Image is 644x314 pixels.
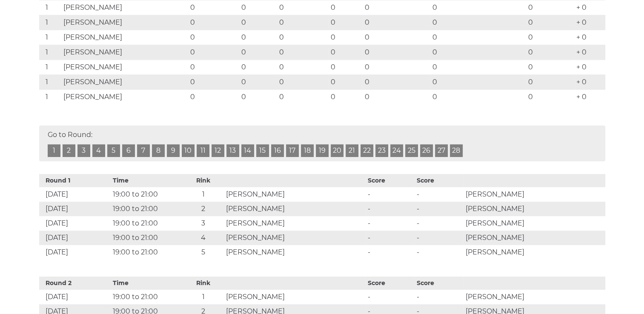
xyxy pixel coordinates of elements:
[122,144,135,157] a: 6
[111,202,183,216] td: 19:00 to 21:00
[182,144,195,157] a: 10
[277,30,329,45] td: 0
[188,45,240,60] td: 0
[390,144,403,157] a: 24
[463,216,605,231] td: [PERSON_NAME]
[363,45,430,60] td: 0
[277,74,329,89] td: 0
[346,144,358,157] a: 21
[61,89,188,104] td: [PERSON_NAME]
[366,174,415,187] th: Score
[239,45,277,60] td: 0
[463,290,605,304] td: [PERSON_NAME]
[61,30,188,45] td: [PERSON_NAME]
[430,15,526,30] td: 0
[420,144,433,157] a: 26
[463,202,605,216] td: [PERSON_NAME]
[329,30,363,45] td: 0
[277,60,329,74] td: 0
[111,174,183,187] th: Time
[111,290,183,304] td: 19:00 to 21:00
[183,174,224,187] th: Rink
[197,144,209,157] a: 11
[574,45,605,60] td: + 0
[415,202,464,216] td: -
[430,45,526,60] td: 0
[239,74,277,89] td: 0
[277,89,329,104] td: 0
[329,89,363,104] td: 0
[111,216,183,231] td: 19:00 to 21:00
[366,231,415,245] td: -
[256,144,269,157] a: 15
[301,144,314,157] a: 18
[574,15,605,30] td: + 0
[526,30,574,45] td: 0
[415,216,464,231] td: -
[39,45,61,60] td: 1
[239,15,277,30] td: 0
[415,245,464,260] td: -
[277,45,329,60] td: 0
[574,89,605,104] td: + 0
[366,202,415,216] td: -
[77,144,90,157] a: 3
[39,245,111,260] td: [DATE]
[574,30,605,45] td: + 0
[39,89,61,104] td: 1
[430,74,526,89] td: 0
[39,231,111,245] td: [DATE]
[183,202,224,216] td: 2
[329,45,363,60] td: 0
[415,187,464,202] td: -
[375,144,388,157] a: 23
[224,202,366,216] td: [PERSON_NAME]
[39,277,111,290] th: Round 2
[224,187,366,202] td: [PERSON_NAME]
[430,60,526,74] td: 0
[111,187,183,202] td: 19:00 to 21:00
[111,245,183,260] td: 19:00 to 21:00
[415,290,464,304] td: -
[167,144,180,157] a: 9
[363,60,430,74] td: 0
[188,74,240,89] td: 0
[363,74,430,89] td: 0
[111,277,183,290] th: Time
[188,60,240,74] td: 0
[188,15,240,30] td: 0
[183,245,224,260] td: 5
[39,202,111,216] td: [DATE]
[107,144,120,157] a: 5
[61,15,188,30] td: [PERSON_NAME]
[526,60,574,74] td: 0
[271,144,284,157] a: 16
[39,74,61,89] td: 1
[188,30,240,45] td: 0
[183,277,224,290] th: Rink
[239,60,277,74] td: 0
[212,144,224,157] a: 12
[152,144,165,157] a: 8
[183,216,224,231] td: 3
[363,30,430,45] td: 0
[39,174,111,187] th: Round 1
[329,74,363,89] td: 0
[463,245,605,260] td: [PERSON_NAME]
[61,74,188,89] td: [PERSON_NAME]
[63,144,75,157] a: 2
[39,15,61,30] td: 1
[241,144,254,157] a: 14
[366,216,415,231] td: -
[226,144,239,157] a: 13
[415,277,464,290] th: Score
[239,89,277,104] td: 0
[224,290,366,304] td: [PERSON_NAME]
[48,144,60,157] a: 1
[92,144,105,157] a: 4
[137,144,150,157] a: 7
[361,144,373,157] a: 22
[39,290,111,304] td: [DATE]
[39,30,61,45] td: 1
[366,245,415,260] td: -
